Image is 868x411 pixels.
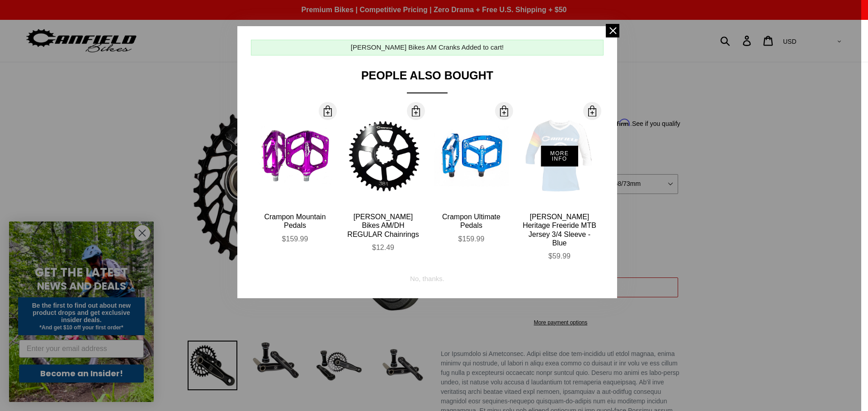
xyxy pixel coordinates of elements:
[522,212,597,247] div: [PERSON_NAME] Heritage Freeride MTB Jersey 3/4 Sleeve - Blue
[346,212,420,239] div: [PERSON_NAME] Bikes AM/DH REGULAR Chainrings
[372,244,394,251] span: $12.49
[434,212,509,230] div: Crampon Ultimate Pedals
[541,146,578,166] button: More Info
[351,42,504,53] div: [PERSON_NAME] Bikes AM Cranks Added to cart!
[282,235,308,243] span: $159.99
[251,69,604,93] div: People Also Bought
[548,252,571,260] span: $59.99
[410,267,444,284] div: No, thanks.
[458,235,485,243] span: $159.99
[258,119,332,194] img: Canfield-Crampon-Mountain-Purple-Shopify_large.jpg
[258,212,332,230] div: Crampon Mountain Pedals
[434,119,509,194] img: Canfield-Crampon-Ultimate-Blue_large.jpg
[346,120,420,193] img: 38T_Ring_Back_large.png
